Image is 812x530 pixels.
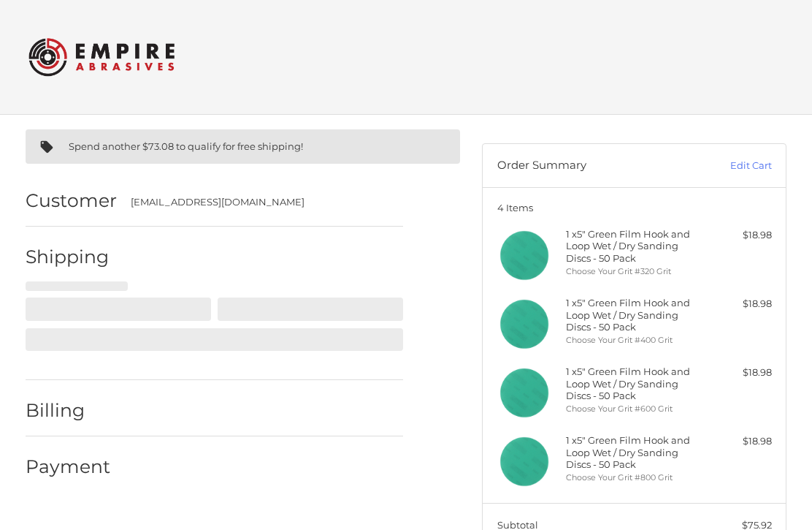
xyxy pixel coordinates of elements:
div: $18.98 [703,297,772,311]
div: $18.98 [703,228,772,243]
h4: 1 x 5" Green Film Hook and Loop Wet / Dry Sanding Discs - 50 Pack [566,297,700,333]
div: [EMAIL_ADDRESS][DOMAIN_NAME] [131,195,389,210]
a: Edit Cart [684,159,772,173]
span: Spend another $73.08 to qualify for free shipping! [69,140,303,152]
div: $18.98 [703,366,772,380]
h4: 1 x 5" Green Film Hook and Loop Wet / Dry Sanding Discs - 50 Pack [566,366,700,401]
h4: 1 x 5" Green Film Hook and Loop Wet / Dry Sanding Discs - 50 Pack [566,434,700,470]
li: Choose Your Grit #400 Grit [566,334,700,347]
div: $18.98 [703,434,772,449]
h3: 4 Items [497,202,772,213]
h2: Shipping [26,246,111,268]
h2: Billing [26,399,111,422]
h2: Payment [26,455,111,478]
h4: 1 x 5" Green Film Hook and Loop Wet / Dry Sanding Discs - 50 Pack [566,228,700,264]
li: Choose Your Grit #800 Grit [566,472,700,484]
li: Choose Your Grit #320 Grit [566,265,700,278]
img: Empire Abrasives [28,29,175,86]
li: Choose Your Grit #600 Grit [566,403,700,415]
h2: Customer [26,189,117,212]
h3: Order Summary [497,159,684,173]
